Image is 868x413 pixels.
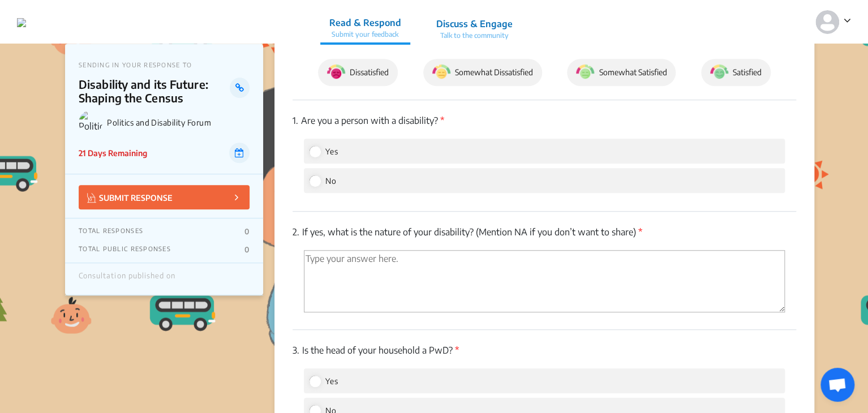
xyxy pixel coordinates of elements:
button: Dissatisfied [318,59,398,86]
span: 2. [293,226,299,238]
p: Talk to the community [436,31,513,41]
p: Are you a person with a disability? [293,114,796,127]
p: TOTAL RESPONSES [79,227,143,236]
input: No [310,175,320,186]
img: Politics and Disability Forum logo [79,110,102,134]
span: Somewhat Satisfied [576,63,667,81]
span: Somewhat Dissatisfied [432,63,533,81]
span: 1. [293,115,298,126]
p: Is the head of your household a PwD? [293,343,796,357]
p: SUBMIT RESPONSE [87,191,173,204]
p: 21 Days Remaining [79,147,147,159]
span: No [325,176,337,186]
textarea: 'Type your answer here.' | translate [304,250,785,312]
p: Politics and Disability Forum [107,118,250,127]
div: Open chat [820,368,854,402]
p: TOTAL PUBLIC RESPONSES [79,245,171,254]
button: Satisfied [701,59,771,86]
span: Yes [325,147,338,156]
img: private_dissatisfied.png [327,63,345,81]
span: Satisfied [710,63,762,81]
img: Vector.jpg [87,193,96,203]
button: Somewhat Satisfied [567,59,676,86]
p: Read & Respond [329,16,401,29]
div: Consultation published on [79,272,175,286]
span: 3. [293,345,299,356]
button: Somewhat Dissatisfied [423,59,542,86]
img: mehil321u8x9h1h2hjw609zjuxw5 [17,18,26,27]
span: Dissatisfied [327,63,389,81]
button: SUBMIT RESPONSE [79,185,250,209]
p: 0 [244,245,250,254]
img: private_somewhat_dissatisfied.png [432,63,450,81]
p: If yes, what is the nature of your disability? (Mention NA if you don’t want to share) [293,225,796,239]
p: Discuss & Engage [436,17,513,31]
p: SENDING IN YOUR RESPONSE TO [79,61,250,68]
p: 0 [244,227,250,236]
img: person-default.svg [815,10,839,34]
img: private_somewhat_satisfied.png [576,63,594,81]
p: Submit your feedback [329,29,401,40]
input: Yes [310,146,320,156]
input: Yes [310,376,320,386]
span: Yes [325,376,338,386]
img: private_satisfied.png [710,63,728,81]
p: Disability and its Future: Shaping the Census [79,78,230,105]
